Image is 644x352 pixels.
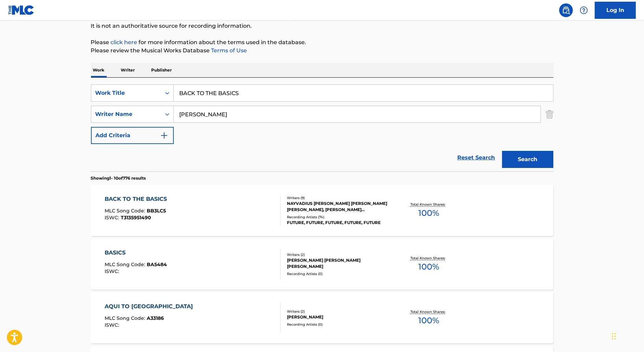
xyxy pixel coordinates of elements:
div: BASICS [105,249,167,257]
span: BB3LC5 [147,208,166,214]
p: It is not an authoritative source for recording information. [91,22,553,30]
a: AQUI TO [GEOGRAPHIC_DATA]MLC Song Code:A33186ISWC:Writers (2)[PERSON_NAME]Recording Artists (0)To... [91,292,553,343]
a: BACK TO THE BASICSMLC Song Code:BB3LC5ISWC:T3135951490Writers (9)NAYVADIUS [PERSON_NAME] [PERSON_... [91,185,553,236]
div: Help [577,3,591,17]
p: Total Known Shares: [410,256,447,261]
span: MLC Song Code : [105,315,147,321]
form: Search Form [91,84,553,171]
span: T3135951490 [121,214,151,221]
p: Writer [119,63,137,77]
div: Writers ( 2 ) [287,309,390,314]
p: Please for more information about the terms used in the database. [91,38,553,47]
div: FUTURE, FUTURE, FUTURE, FUTURE, FUTURE [287,220,390,226]
span: MLC Song Code : [105,261,147,268]
div: Work Title [95,89,157,97]
button: Search [502,151,553,168]
img: Delete Criterion [546,106,553,123]
div: NAYVADIUS [PERSON_NAME] [PERSON_NAME] [PERSON_NAME], [PERSON_NAME] [PERSON_NAME] [PERSON_NAME], [... [287,200,390,213]
div: Drag [612,326,616,347]
button: Add Criteria [91,127,174,144]
img: help [580,6,588,14]
div: Recording Artists ( 0 ) [287,322,390,327]
div: BACK TO THE BASICS [105,195,170,203]
div: Writer Name [95,110,157,118]
span: BA5484 [147,261,167,268]
a: Reset Search [454,150,499,165]
p: Showing 1 - 10 of 776 results [91,175,146,181]
iframe: Chat Widget [610,319,644,352]
div: Recording Artists ( 0 ) [287,271,390,276]
img: 9d2ae6d4665cec9f34b9.svg [160,131,168,140]
div: AQUI TO [GEOGRAPHIC_DATA] [105,302,196,311]
img: MLC Logo [8,5,35,15]
a: BASICSMLC Song Code:BA5484ISWC:Writers (2)[PERSON_NAME] [PERSON_NAME] [PERSON_NAME]Recording Arti... [91,238,553,290]
div: [PERSON_NAME] [PERSON_NAME] [PERSON_NAME] [287,257,390,270]
span: MLC Song Code : [105,208,147,214]
span: ISWC : [105,268,121,274]
div: Writers ( 2 ) [287,252,390,257]
div: Recording Artists ( 74 ) [287,214,390,220]
p: Total Known Shares: [410,202,447,207]
span: 100 % [418,207,439,219]
span: 100 % [418,261,439,273]
p: Publisher [149,63,174,77]
span: 100 % [418,314,439,327]
a: click here [111,39,137,45]
p: Please review the Musical Works Database [91,47,553,55]
img: search [562,6,570,14]
div: [PERSON_NAME] [287,314,390,320]
p: Work [91,63,107,77]
p: Total Known Shares: [410,309,447,314]
span: A33186 [147,315,164,321]
a: Public Search [559,3,573,17]
a: Log In [595,2,636,19]
div: Writers ( 9 ) [287,195,390,200]
span: ISWC : [105,214,121,221]
span: ISWC : [105,322,121,328]
a: Terms of Use [210,47,247,54]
